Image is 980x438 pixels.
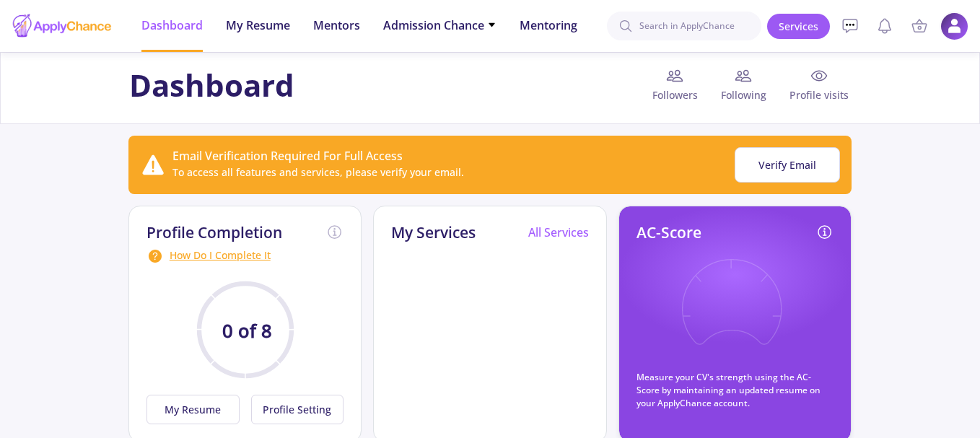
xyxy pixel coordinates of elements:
[245,395,344,424] a: Profile Setting
[607,12,761,40] input: Search in ApplyChance
[129,67,294,103] h1: Dashboard
[172,147,464,165] div: Email Verification Required For Full Access
[222,318,272,343] text: 0 of 8
[636,371,834,410] p: Measure your CV's strength using the AC-Score by maintaining an updated resume on your ApplyChanc...
[251,395,344,424] button: Profile Setting
[141,17,203,34] span: Dashboard
[528,224,589,240] a: All Services
[146,395,245,424] a: My Resume
[146,395,240,424] button: My Resume
[735,147,840,183] button: Verify Email
[146,224,282,242] h2: Profile Completion
[391,224,476,242] h2: My Services
[146,248,344,265] div: How Do I Complete It
[313,17,360,34] span: Mentors
[641,87,709,102] span: Followers
[520,17,577,34] span: Mentoring
[172,165,464,180] div: To access all features and services, please verify your email.
[226,17,290,34] span: My Resume
[778,87,852,102] span: Profile visits
[709,87,778,102] span: Following
[767,14,830,39] a: Services
[636,224,701,242] h2: AC-Score
[383,17,496,34] span: Admission Chance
